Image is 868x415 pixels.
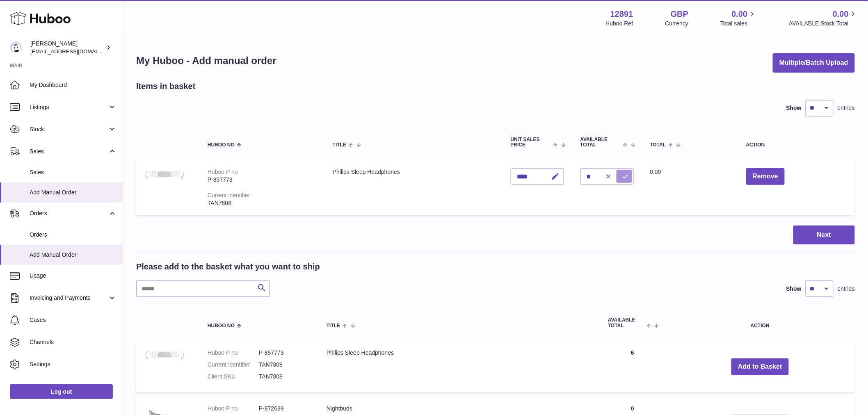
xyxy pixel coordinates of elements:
button: Next [793,226,855,245]
img: Philips Sleep Headphones [144,349,185,361]
span: Orders [30,210,108,217]
div: [PERSON_NAME] [30,40,104,55]
span: Title [327,323,340,328]
span: Sales [30,169,116,176]
span: Invoicing and Payments [30,294,108,302]
button: Multiple/Batch Upload [773,53,855,73]
span: AVAILABLE Total [608,317,644,328]
label: Show [786,285,802,293]
span: 0.00 [650,169,661,175]
span: Listings [30,103,108,111]
dt: Client SKU [208,373,259,381]
span: Title [333,142,346,148]
div: Huboo P no [208,169,238,175]
div: Huboo Ref [606,20,633,27]
span: Settings [30,360,116,368]
span: Add Manual Order [30,189,116,196]
span: Unit Sales Price [511,137,551,148]
span: Huboo no [208,142,235,148]
td: 6 [600,341,665,393]
span: Total [650,142,666,148]
span: Huboo no [208,323,235,328]
button: Add to Basket [731,358,789,375]
span: Total sales [720,20,757,27]
dd: P-857773 [259,349,310,357]
span: My Dashboard [30,81,116,89]
span: [EMAIL_ADDRESS][DOMAIN_NAME] [30,48,121,55]
button: Remove [746,168,785,185]
div: P-857773 [208,176,316,184]
div: Currency [665,20,689,27]
th: Action [665,309,855,336]
td: Philips Sleep Headphones [324,160,503,215]
span: AVAILABLE Stock Total [789,20,858,27]
img: internalAdmin-12891@internal.huboo.com [10,41,22,54]
span: Add Manual Order [30,251,116,259]
a: 0.00 Total sales [720,9,757,27]
div: Action [746,142,847,148]
span: entries [838,285,855,293]
h2: Please add to the basket what you want to ship [136,261,320,272]
span: 0.00 [833,9,849,20]
a: Log out [10,384,113,399]
span: Channels [30,338,116,346]
span: Sales [30,148,108,155]
div: TAN7808 [208,199,316,207]
dd: P-872639 [259,405,310,413]
td: Philips Sleep Headphones [318,341,600,393]
span: entries [838,104,855,112]
div: Current identifier [208,192,250,198]
span: Usage [30,272,116,280]
span: 0.00 [732,9,748,20]
label: Show [786,104,802,112]
a: 0.00 AVAILABLE Stock Total [789,9,858,27]
span: AVAILABLE Total [580,137,621,148]
span: Orders [30,231,116,239]
h1: My Huboo - Add manual order [136,54,276,67]
dt: Huboo P no [208,349,259,357]
strong: 12891 [610,9,633,20]
strong: GBP [671,9,688,20]
span: Stock [30,125,108,133]
dd: TAN7808 [259,373,310,381]
h2: Items in basket [136,81,196,92]
dd: TAN7808 [259,361,310,369]
img: Philips Sleep Headphones [144,168,185,180]
dt: Huboo P no [208,405,259,413]
span: Cases [30,316,116,324]
dt: Current identifier [208,361,259,369]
